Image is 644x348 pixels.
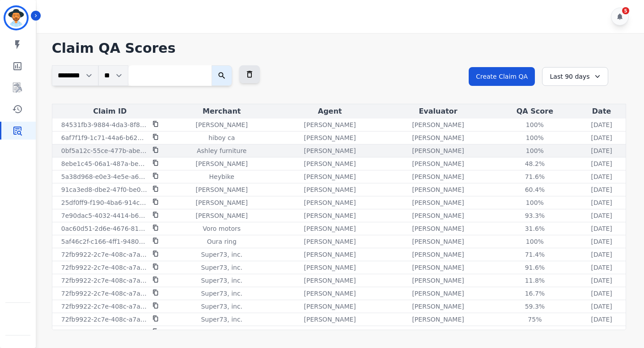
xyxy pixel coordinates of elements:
[61,159,147,168] p: 8ebe1c45-06a1-487a-be2e-a39fde036572
[591,224,612,233] p: [DATE]
[201,250,242,259] p: Super73, inc.
[5,7,27,29] img: Bordered avatar
[412,198,464,207] p: [PERSON_NAME]
[591,250,612,259] p: [DATE]
[201,315,242,324] p: Super73, inc.
[304,302,356,311] p: [PERSON_NAME]
[579,106,624,117] div: Date
[201,276,242,285] p: Super73, inc.
[591,315,612,324] p: [DATE]
[494,106,576,117] div: QA Score
[591,289,612,298] p: [DATE]
[61,120,147,129] p: 84531fb3-9884-4da3-8f84-2cc8f5d16a24
[201,289,242,298] p: Super73, inc.
[61,302,147,311] p: 72fb9922-2c7e-408c-a7af-65fa3901b6bc
[54,106,166,117] div: Claim ID
[61,185,147,194] p: 91ca3ed8-dbe2-47f0-be02-491c45624bac
[196,159,248,168] p: [PERSON_NAME]
[412,237,464,246] p: [PERSON_NAME]
[304,328,356,337] p: [PERSON_NAME]
[515,211,555,220] div: 93.3%
[207,237,237,246] p: Oura ring
[304,146,356,155] p: [PERSON_NAME]
[515,185,555,194] div: 60.4%
[591,237,612,246] p: [DATE]
[412,146,464,155] p: [PERSON_NAME]
[61,146,147,155] p: 0bf5a12c-55ce-477b-abe5-8ac4af1bc425
[304,198,356,207] p: [PERSON_NAME]
[304,224,356,233] p: [PERSON_NAME]
[412,276,464,285] p: [PERSON_NAME]
[591,198,612,207] p: [DATE]
[591,276,612,285] p: [DATE]
[412,250,464,259] p: [PERSON_NAME]
[412,289,464,298] p: [PERSON_NAME]
[515,133,555,142] div: 100%
[515,315,555,324] div: 75%
[208,133,235,142] p: hiboy ca
[591,211,612,220] p: [DATE]
[196,211,248,220] p: [PERSON_NAME]
[515,328,555,337] div: 34.9%
[61,237,147,246] p: 5af46c2f-c166-4ff1-9480-6f09f0b3170e
[515,146,555,155] div: 100%
[515,250,555,259] div: 71.4%
[591,159,612,168] p: [DATE]
[304,159,356,168] p: [PERSON_NAME]
[412,302,464,311] p: [PERSON_NAME]
[386,106,491,117] div: Evaluator
[278,106,382,117] div: Agent
[515,172,555,181] div: 71.6%
[304,185,356,194] p: [PERSON_NAME]
[591,146,612,155] p: [DATE]
[196,185,248,194] p: [PERSON_NAME]
[304,237,356,246] p: [PERSON_NAME]
[304,211,356,220] p: [PERSON_NAME]
[304,250,356,259] p: [PERSON_NAME]
[61,133,147,142] p: 6af7f1f9-1c71-44a6-b621-b28c9b332d0a
[515,289,555,298] div: 16.7%
[591,185,612,194] p: [DATE]
[591,172,612,181] p: [DATE]
[515,120,555,129] div: 100%
[201,302,242,311] p: Super73, inc.
[304,172,356,181] p: [PERSON_NAME]
[304,276,356,285] p: [PERSON_NAME]
[197,146,246,155] p: Ashley furniture
[412,263,464,272] p: [PERSON_NAME]
[515,263,555,272] div: 91.6%
[515,302,555,311] div: 59.3%
[412,133,464,142] p: [PERSON_NAME]
[209,172,234,181] p: Heybike
[61,263,147,272] p: 72fb9922-2c7e-408c-a7af-65fa3901b6bc
[412,120,464,129] p: [PERSON_NAME]
[622,7,629,14] div: 5
[61,224,147,233] p: 0ac60d51-2d6e-4676-8113-af5f42dde11d
[201,263,242,272] p: Super73, inc.
[201,328,242,337] p: Super73, inc.
[412,172,464,181] p: [PERSON_NAME]
[591,263,612,272] p: [DATE]
[61,315,147,324] p: 72fb9922-2c7e-408c-a7af-65fa3901b6bc
[196,198,248,207] p: [PERSON_NAME]
[304,120,356,129] p: [PERSON_NAME]
[412,159,464,168] p: [PERSON_NAME]
[412,211,464,220] p: [PERSON_NAME]
[203,224,241,233] p: Voro motors
[515,224,555,233] div: 31.6%
[412,328,464,337] p: [PERSON_NAME]
[412,315,464,324] p: [PERSON_NAME]
[515,276,555,285] div: 11.8%
[515,198,555,207] div: 100%
[304,133,356,142] p: [PERSON_NAME]
[61,276,147,285] p: 72fb9922-2c7e-408c-a7af-65fa3901b6bc
[591,120,612,129] p: [DATE]
[591,133,612,142] p: [DATE]
[61,328,147,337] p: 72fb9922-2c7e-408c-a7af-65fa3901b6bc
[469,67,535,86] button: Create Claim QA
[412,185,464,194] p: [PERSON_NAME]
[515,237,555,246] div: 100%
[304,263,356,272] p: [PERSON_NAME]
[196,120,248,129] p: [PERSON_NAME]
[412,224,464,233] p: [PERSON_NAME]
